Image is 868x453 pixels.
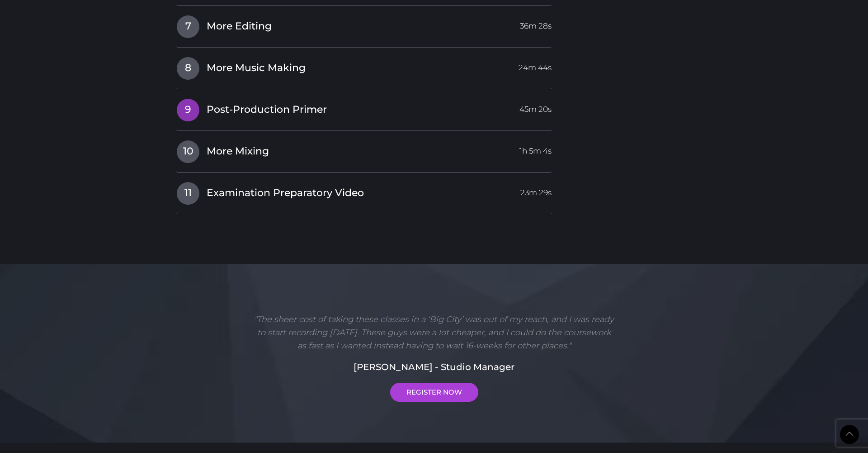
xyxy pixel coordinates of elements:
span: More Mixing [207,145,269,159]
span: 7 [177,15,199,38]
h5: [PERSON_NAME] - Studio Manager [176,360,692,374]
a: 11Examination Preparatory Video23m 29s [176,182,552,201]
a: 7More Editing36m 28s [176,15,552,34]
span: Post-Production Primer [207,103,327,117]
a: Back to Top [840,425,859,444]
span: 45m 20s [519,99,552,115]
span: 24m 44s [519,57,552,73]
span: 10 [177,140,199,163]
span: 11 [177,182,199,205]
span: 1h 5m 4s [519,140,552,157]
span: 36m 28s [520,15,552,32]
a: REGISTER NOW [390,383,478,402]
span: Examination Preparatory Video [207,186,364,200]
a: 10More Mixing1h 5m 4s [176,140,552,159]
span: 9 [177,99,199,121]
span: 23m 29s [520,182,552,198]
a: 9Post-Production Primer45m 20s [176,98,552,117]
a: 8More Music Making24m 44s [176,57,552,76]
span: More Music Making [207,61,306,75]
p: "The sheer cost of taking these classes in a ‘Big City’ was out of my reach, and I was ready to s... [254,313,614,352]
span: More Editing [207,19,272,34]
span: 8 [177,57,199,80]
